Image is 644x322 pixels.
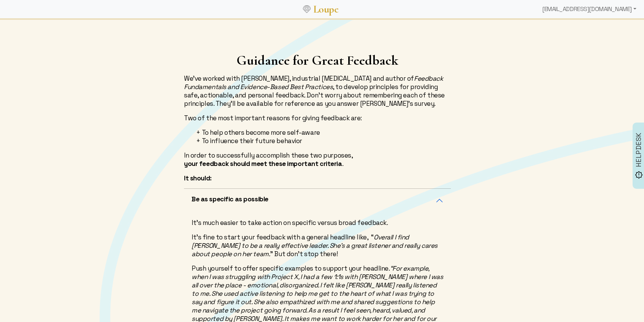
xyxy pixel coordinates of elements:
[539,2,639,17] div: [EMAIL_ADDRESS][DOMAIN_NAME]
[184,189,451,212] button: Be as specific as possible
[184,74,451,108] p: We've worked with [PERSON_NAME], industrial [MEDICAL_DATA] and author of , to develop principles ...
[184,114,451,122] p: Two of the most important reasons for giving feedback are:
[196,137,451,145] li: To influence their future behavior
[192,195,268,203] h5: Be as specific as possible
[184,53,451,68] h1: Guidance for Great Feedback
[311,2,341,16] a: Loupe
[184,174,212,182] strong: It should:
[196,128,451,137] li: To help others become more self-aware
[184,151,451,168] p: In order to successfully accomplish these two purposes, .
[192,218,443,227] p: It's much easier to take action on specific versus broad feedback.
[192,233,443,258] p: It's fine to start your feedback with a general headline like, “ ” But don't stop there!
[184,74,443,91] em: Feedback Fundamentals and Evidence-Based Best Practices
[184,159,342,168] strong: your feedback should meet these important criteria
[635,171,643,179] img: brightness_alert_FILL0_wght500_GRAD0_ops.svg
[192,233,438,258] em: Overall I find [PERSON_NAME] to be a really effective leader. She's a great listener and really c...
[303,5,311,13] img: Loupe Logo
